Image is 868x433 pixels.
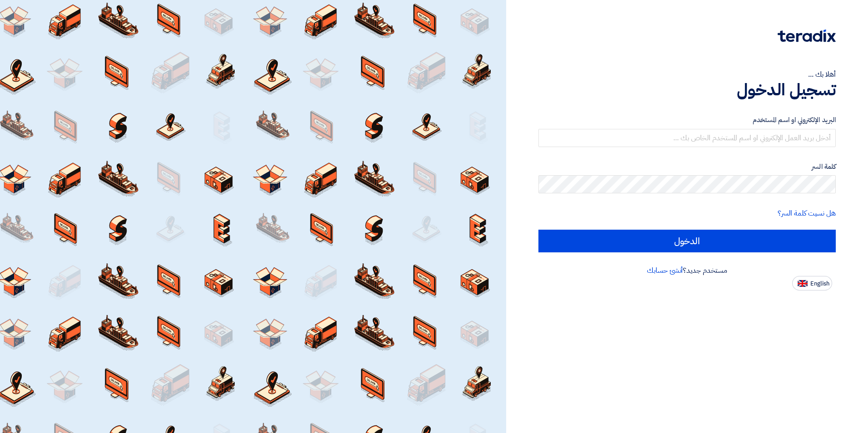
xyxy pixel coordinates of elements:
span: English [810,280,829,287]
div: مستخدم جديد؟ [538,265,836,276]
div: أهلا بك ... [538,69,836,80]
input: الدخول [538,230,836,252]
img: en-US.png [798,280,808,287]
h1: تسجيل الدخول [538,80,836,100]
input: أدخل بريد العمل الإلكتروني او اسم المستخدم الخاص بك ... [538,129,836,147]
a: أنشئ حسابك [647,265,683,276]
label: البريد الإلكتروني او اسم المستخدم [538,115,836,125]
img: Teradix logo [778,30,836,42]
label: كلمة السر [538,162,836,172]
button: English [792,276,832,290]
a: هل نسيت كلمة السر؟ [778,208,836,219]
